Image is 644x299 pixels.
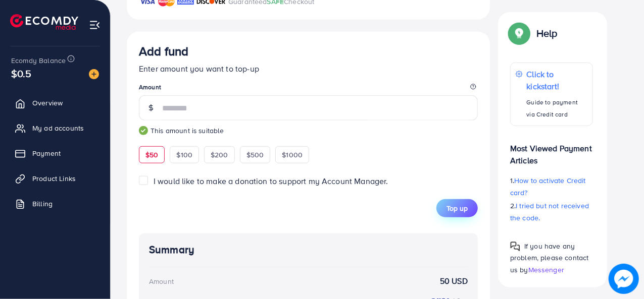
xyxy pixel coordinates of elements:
[10,14,78,30] img: logo
[11,55,66,66] span: Ecomdy Balance
[510,174,593,199] p: 1.
[609,264,639,294] img: image
[32,173,76,184] span: Product Links
[536,27,558,39] p: Help
[139,63,478,75] p: Enter amount you want to top-up
[510,201,589,223] span: I tried but not received the code.
[145,150,158,160] span: $50
[176,150,192,160] span: $100
[282,150,303,160] span: $1000
[510,241,589,274] span: If you have any problem, please contact us by
[139,126,478,136] small: This amount is suitable
[8,118,103,138] a: My ad accounts
[510,134,593,166] p: Most Viewed Payment Articles
[11,66,32,81] span: $0.5
[154,175,388,187] span: I would like to make a donation to support my Account Manager.
[528,264,564,274] span: Messenger
[510,242,520,252] img: Popup guide
[8,194,103,214] a: Billing
[211,150,228,160] span: $200
[510,175,586,198] span: How to activate Credit card?
[8,168,103,189] a: Product Links
[447,203,468,213] span: Top up
[89,19,101,31] img: menu
[440,275,468,287] strong: 50 USD
[436,199,478,217] button: Top up
[510,200,593,224] p: 2.
[32,199,53,209] span: Billing
[139,44,188,58] h3: Add fund
[139,126,148,135] img: guide
[8,143,103,163] a: Payment
[8,93,103,113] a: Overview
[89,69,99,79] img: image
[246,150,264,160] span: $500
[32,98,63,108] span: Overview
[32,123,84,133] span: My ad accounts
[139,83,478,95] legend: Amount
[527,68,587,92] p: Click to kickstart!
[32,148,61,158] span: Payment
[510,24,528,42] img: Popup guide
[149,276,174,286] div: Amount
[149,244,468,256] h4: Summary
[527,96,587,121] p: Guide to payment via Credit card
